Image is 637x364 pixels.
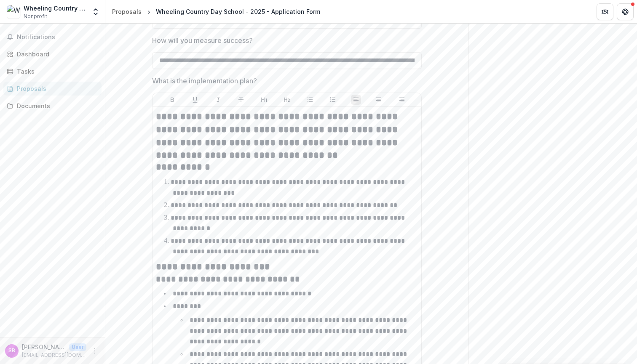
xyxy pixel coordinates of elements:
img: Wheeling Country Day School [7,5,20,19]
p: [EMAIL_ADDRESS][DOMAIN_NAME] [22,351,86,359]
button: Open entity switcher [90,3,102,20]
div: Wheeling Country Day School [24,4,86,13]
span: Nonprofit [24,13,47,20]
a: Documents [3,99,102,113]
p: How will you measure success? [152,35,253,45]
button: Notifications [3,30,102,44]
span: Notifications [17,34,98,41]
button: Heading 1 [259,95,269,105]
p: [PERSON_NAME] [22,343,66,351]
button: Bullet List [305,95,315,105]
a: Tasks [3,64,102,78]
button: Heading 2 [282,95,292,105]
p: What is the implementation plan? [152,76,257,86]
div: Dashboard [17,50,95,58]
a: Proposals [109,5,145,18]
div: Documents [17,101,95,110]
div: Wheeling Country Day School - 2025 - Application Form [156,7,320,16]
div: Proposals [112,7,142,16]
button: Align Center [374,95,384,105]
a: Proposals [3,82,102,96]
button: Underline [190,95,200,105]
button: Italicize [213,95,223,105]
button: More [90,346,100,356]
button: Get Help [617,3,634,20]
button: Bold [167,95,177,105]
button: Partners [597,3,613,20]
button: Ordered List [328,95,338,105]
p: User [69,343,86,351]
div: Tasks [17,67,95,76]
button: Align Left [351,95,361,105]
div: Proposals [17,84,95,93]
a: Dashboard [3,47,102,61]
div: Sydney Burkle [8,348,15,353]
nav: breadcrumb [109,5,324,18]
button: Strike [236,95,246,105]
button: Align Right [397,95,407,105]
